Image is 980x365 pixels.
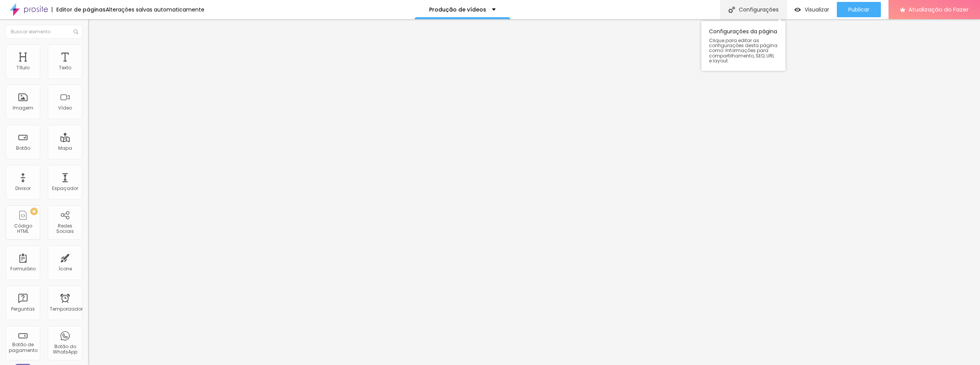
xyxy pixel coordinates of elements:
font: Divisor [15,185,31,192]
font: Botão [16,145,30,151]
font: Alterações salvas automaticamente [106,6,204,13]
font: Produção de vídeos [429,6,486,13]
font: Mapa [58,145,72,151]
img: Ícone [728,7,735,13]
button: Visualizar [787,2,837,17]
font: Redes Sociais [56,223,74,234]
img: view-1.svg [794,7,801,13]
font: Título [16,64,29,71]
font: Editor de páginas [56,6,106,13]
font: Espaçador [52,185,78,192]
font: Temporizador [50,306,83,312]
font: Botão do WhatsApp [53,343,77,355]
font: Configurações da página [709,28,777,35]
font: Configurações [739,6,779,13]
font: Formulário [10,265,36,272]
font: Texto [59,64,71,71]
input: Buscar elemento [6,25,82,39]
font: Vídeo [58,105,72,111]
button: Publicar [837,2,881,17]
font: Perguntas [11,306,35,312]
font: Código HTML [14,223,32,234]
img: Ícone [73,29,78,34]
font: Publicar [848,6,869,13]
font: Atualização do Fazer [908,5,969,13]
font: Imagem [13,105,33,111]
font: Visualizar [805,6,829,13]
font: Botão de pagamento [9,341,38,353]
font: Ícone [59,265,72,272]
font: Clique para editar as configurações desta página como: Informações para compartilhamento, SEO, UR... [709,37,777,64]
